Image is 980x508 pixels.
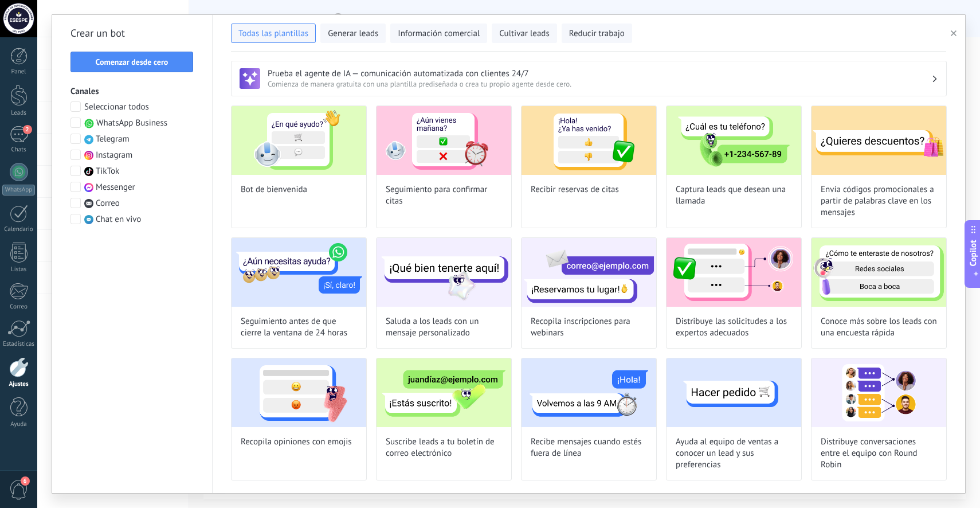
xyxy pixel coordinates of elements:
span: Recopila inscripciones para webinars [531,316,647,339]
span: Bot de bienvenida [241,184,307,196]
span: Seleccionar todos [84,101,149,113]
img: Recopila opiniones con emojis [232,358,366,427]
div: WhatsApp [2,185,35,196]
img: Suscribe leads a tu boletín de correo electrónico [377,358,511,427]
img: Seguimiento antes de que cierre la ventana de 24 horas [232,238,366,307]
span: Reducir trabajo [569,28,625,40]
span: Ayuda al equipo de ventas a conocer un lead y sus preferencias [676,436,792,471]
span: Distribuye conversaciones entre el equipo con Round Robin [821,436,937,471]
span: Todas las plantillas [238,28,308,40]
span: Chat en vivo [96,214,141,225]
span: Recibir reservas de citas [531,184,619,196]
img: Captura leads que desean una llamada [667,106,801,175]
span: WhatsApp Business [96,118,167,129]
span: Messenger [96,182,135,193]
button: Reducir trabajo [562,24,632,43]
span: Correo [96,198,120,209]
h3: Prueba el agente de IA — comunicación automatizada con clientes 24/7 [268,68,931,79]
span: Seguimiento antes de que cierre la ventana de 24 horas [241,316,357,339]
img: Recibir reservas de citas [522,106,656,175]
div: Chats [2,146,36,154]
span: Captura leads que desean una llamada [676,184,792,207]
div: Ajustes [2,381,36,388]
img: Recibe mensajes cuando estés fuera de línea [522,358,656,427]
span: Información comercial [398,28,480,40]
img: Conoce más sobre los leads con una encuesta rápida [812,238,946,307]
h2: Crear un bot [70,24,194,42]
button: Todas las plantillas [231,24,316,43]
span: Cultivar leads [499,28,549,40]
span: Distribuye las solicitudes a los expertos adecuados [676,316,792,339]
span: Instagram [96,150,132,161]
span: Copilot [967,240,979,267]
div: Estadísticas [2,341,36,348]
div: Ayuda [2,421,36,428]
button: Comenzar desde cero [70,52,193,72]
span: Comenzar desde cero [96,58,168,66]
img: Bot de bienvenida [232,106,366,175]
img: Distribuye las solicitudes a los expertos adecuados [667,238,801,307]
span: Comienza de manera gratuita con una plantilla prediseñada o crea tu propio agente desde cero. [268,79,931,89]
div: Correo [2,303,36,311]
button: Cultivar leads [492,24,556,43]
span: TikTok [96,166,119,177]
span: Seguimiento para confirmar citas [386,184,502,207]
img: Distribuye conversaciones entre el equipo con Round Robin [812,358,946,427]
img: Seguimiento para confirmar citas [377,106,511,175]
span: Telegram [96,134,130,145]
img: Envía códigos promocionales a partir de palabras clave en los mensajes [812,106,946,175]
img: Ayuda al equipo de ventas a conocer un lead y sus preferencias [667,358,801,427]
span: Saluda a los leads con un mensaje personalizado [386,316,502,339]
div: Calendario [2,226,36,233]
button: Información comercial [390,24,487,43]
span: Recopila opiniones con emojis [241,436,352,448]
h3: Canales [70,86,194,97]
span: 6 [21,476,30,486]
span: Recibe mensajes cuando estés fuera de línea [531,436,647,459]
div: Panel [2,68,36,76]
button: Generar leads [320,24,386,43]
span: Conoce más sobre los leads con una encuesta rápida [821,316,937,339]
div: Leads [2,110,36,117]
span: Envía códigos promocionales a partir de palabras clave en los mensajes [821,184,937,218]
span: Generar leads [328,28,378,40]
img: Saluda a los leads con un mensaje personalizado [377,238,511,307]
div: Listas [2,266,36,273]
span: 2 [23,125,32,134]
span: Suscribe leads a tu boletín de correo electrónico [386,436,502,459]
img: Recopila inscripciones para webinars [522,238,656,307]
